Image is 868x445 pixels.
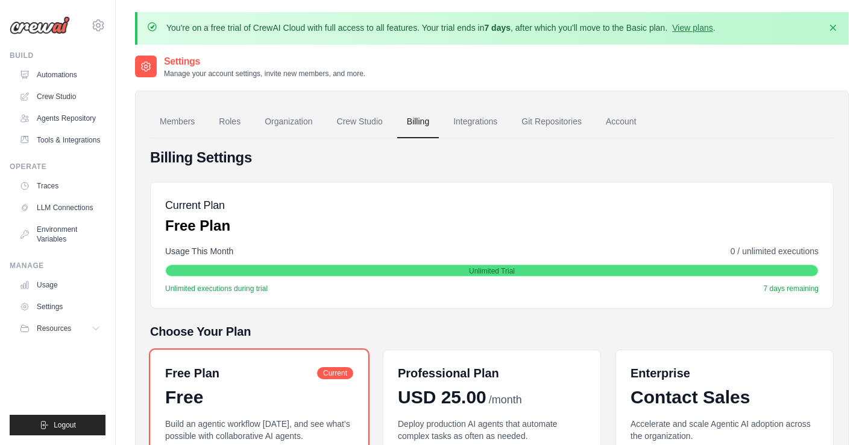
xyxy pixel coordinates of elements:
a: Environment Variables [14,220,105,249]
a: Organization [255,106,322,138]
a: Account [596,106,646,138]
h6: Free Plan [165,365,219,382]
a: Automations [14,65,105,85]
p: Free Plan [165,216,230,235]
a: Crew Studio [14,87,105,106]
button: Logout [10,415,105,435]
a: Usage [14,275,105,295]
a: Roles [209,106,250,138]
a: Tools & Integrations [14,130,105,150]
span: Resources [37,324,71,333]
span: Current [317,367,353,379]
span: /month [489,392,522,408]
p: You're on a free trial of CrewAI Cloud with full access to all features. Your trial ends in , aft... [166,22,715,34]
p: Manage your account settings, invite new members, and more. [164,69,365,78]
img: Logo [10,16,70,34]
a: Crew Studio [327,106,392,138]
div: Build [10,51,105,60]
a: LLM Connections [14,198,105,217]
p: Deploy production AI agents that automate complex tasks as often as needed. [398,418,586,442]
h4: Billing Settings [150,148,834,167]
strong: 7 days [484,23,511,33]
div: Contact Sales [631,386,819,408]
p: Build an agentic workflow [DATE], and see what's possible with collaborative AI agents. [165,418,353,442]
h2: Settings [164,54,365,69]
p: Accelerate and scale Agentic AI adoption across the organization. [631,418,819,442]
div: Manage [10,261,105,271]
h6: Professional Plan [398,365,499,382]
span: 0 / unlimited executions [731,245,819,257]
a: View plans [672,23,712,33]
span: Logout [54,420,76,430]
span: Usage This Month [165,245,233,257]
span: Unlimited Trial [469,266,515,276]
span: USD 25.00 [398,386,486,408]
span: Unlimited executions during trial [165,284,268,293]
h5: Choose Your Plan [150,323,834,340]
button: Resources [14,319,105,338]
h5: Current Plan [165,197,230,214]
span: 7 days remaining [764,284,819,293]
a: Traces [14,176,105,196]
a: Git Repositories [512,106,591,138]
a: Members [150,106,204,138]
div: Operate [10,162,105,171]
a: Settings [14,297,105,316]
h6: Enterprise [631,365,819,382]
div: Free [165,386,353,408]
a: Agents Repository [14,109,105,128]
a: Billing [397,106,439,138]
a: Integrations [444,106,507,138]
